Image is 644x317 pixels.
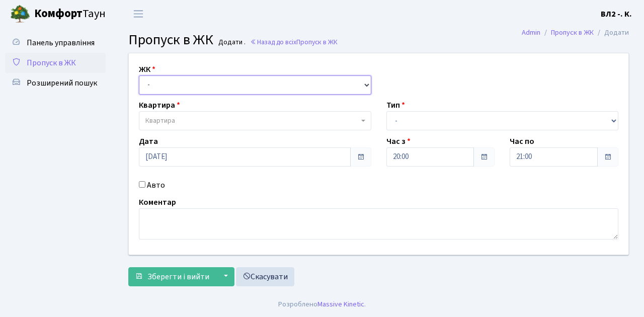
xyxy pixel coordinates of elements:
[386,99,405,111] label: Тип
[386,135,411,147] label: Час з
[139,196,176,208] label: Коментар
[126,6,151,22] button: Переключити навігацію
[594,27,629,38] li: Додати
[128,30,213,50] span: Пропуск в ЖК
[278,299,366,310] div: Розроблено .
[5,33,106,53] a: Панель управління
[139,63,155,75] label: ЖК
[145,116,175,126] span: Квартира
[551,27,594,38] a: Пропуск в ЖК
[27,37,95,48] span: Панель управління
[139,135,158,147] label: Дата
[216,38,246,47] small: Додати .
[522,27,540,38] a: Admin
[5,53,106,73] a: Пропуск в ЖК
[139,99,180,111] label: Квартира
[27,57,76,68] span: Пропуск в ЖК
[34,6,106,23] span: Таун
[317,299,364,309] a: Massive Kinetic
[128,267,216,286] button: Зберегти і вийти
[236,267,294,286] a: Скасувати
[5,73,106,93] a: Розширений пошук
[250,37,338,47] a: Назад до всіхПропуск в ЖК
[507,22,644,43] nav: breadcrumb
[601,8,632,20] a: ВЛ2 -. К.
[147,179,165,191] label: Авто
[147,271,209,282] span: Зберегти і вийти
[510,135,534,147] label: Час по
[27,77,97,89] span: Розширений пошук
[10,4,30,24] img: logo.png
[34,6,83,22] b: Комфорт
[601,9,632,20] b: ВЛ2 -. К.
[296,37,338,47] span: Пропуск в ЖК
